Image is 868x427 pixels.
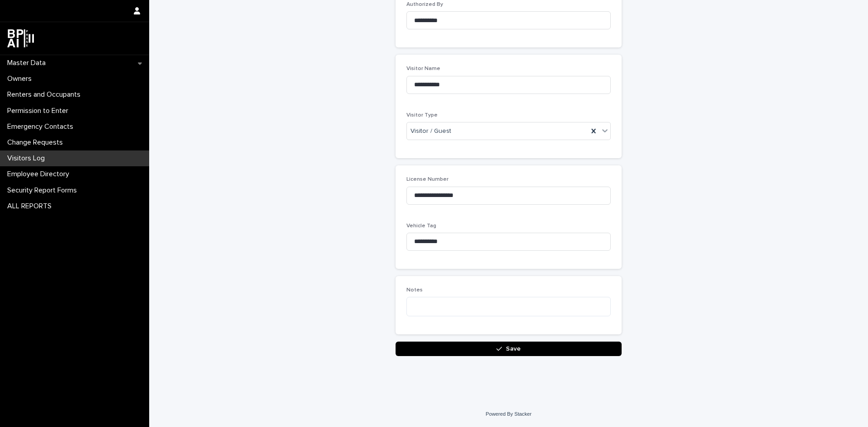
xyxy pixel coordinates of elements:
[506,346,521,352] span: Save
[4,75,39,83] p: Owners
[396,342,622,356] button: Save
[4,90,88,99] p: Renters and Occupants
[7,29,34,47] img: dwgmcNfxSF6WIOOXiGgu
[406,287,423,293] span: Notes
[406,66,440,71] span: Visitor Name
[406,113,438,118] span: Visitor Type
[406,2,443,7] span: Authorized By
[4,154,52,163] p: Visitors Log
[4,186,84,195] p: Security Report Forms
[4,59,53,67] p: Master Data
[486,411,531,417] a: Powered By Stacker
[4,122,80,131] p: Emergency Contacts
[4,107,75,115] p: Permission to Enter
[406,223,436,229] span: Vehicle Tag
[4,202,59,211] p: ALL REPORTS
[406,177,448,182] span: License Number
[4,170,76,178] p: Employee Directory
[410,127,451,136] span: Visitor / Guest
[4,138,70,147] p: Change Requests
